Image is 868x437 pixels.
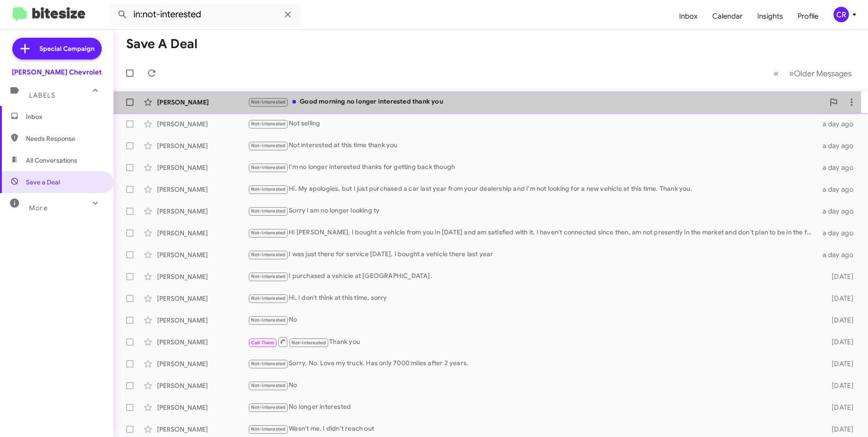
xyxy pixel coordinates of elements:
div: [DATE] [817,294,861,303]
div: [PERSON_NAME] [157,207,248,216]
span: Not-Interested [251,186,286,192]
span: Labels [29,91,55,99]
span: Save a Deal [26,178,60,187]
span: More [29,204,48,212]
a: Profile [790,3,826,30]
div: I'm no longer interested thanks for getting back though [248,162,817,173]
div: Hi, I don't think at this time, sorry [248,293,817,303]
div: Wasn't me. I didn't reach out [248,424,817,434]
div: CR [833,7,849,22]
span: Not-Interested [251,208,286,214]
span: Inbox [26,112,103,121]
div: [DATE] [817,338,861,347]
span: All Conversations [26,156,77,165]
div: [PERSON_NAME] [157,119,248,129]
div: [DATE] [817,272,861,281]
div: [PERSON_NAME] [157,272,248,281]
a: Special Campaign [12,38,102,60]
div: Good morning no longer interested thank you [248,97,824,107]
div: [PERSON_NAME] [157,316,248,325]
span: « [774,68,779,79]
div: [PERSON_NAME] [157,228,248,238]
div: Not selling [248,119,817,129]
a: Inbox [672,3,705,30]
span: Not-Interested [251,273,286,279]
div: I was just there for service [DATE], I bought a vehicle there last year [248,249,817,260]
button: Next [784,64,857,83]
button: CR [826,7,858,22]
div: [PERSON_NAME] [157,425,248,434]
div: [PERSON_NAME] [157,359,248,368]
span: Not-Interested [251,164,286,170]
div: a day ago [817,250,861,259]
div: [PERSON_NAME] [157,141,248,150]
span: » [789,68,794,79]
div: a day ago [817,141,861,150]
div: [PERSON_NAME] [157,163,248,172]
span: Not-Interested [251,295,286,301]
div: I purchased a vehicle at [GEOGRAPHIC_DATA]. [248,271,817,282]
div: a day ago [817,185,861,194]
nav: Page navigation example [769,64,857,83]
span: Needs Response [26,134,103,143]
span: Not-Interested [251,361,286,367]
input: Search [110,4,301,25]
a: Calendar [705,3,750,30]
div: [PERSON_NAME] [157,250,248,259]
div: [PERSON_NAME] [157,338,248,347]
span: Older Messages [794,69,852,79]
span: Not-Interested [251,143,286,149]
div: [PERSON_NAME] [157,98,248,107]
button: Previous [768,64,784,83]
span: Not-Interested [251,99,286,105]
div: [PERSON_NAME] [157,185,248,194]
span: Not-Interested [251,317,286,323]
div: Not interested at this time thank you [248,140,817,151]
div: No [248,380,817,391]
div: No longer interested [248,402,817,412]
div: [DATE] [817,381,861,390]
div: [PERSON_NAME] [157,381,248,390]
div: a day ago [817,163,861,172]
span: Call Them [251,340,275,346]
div: [PERSON_NAME] [157,294,248,303]
span: Not-Interested [251,230,286,236]
a: Insights [750,3,790,30]
div: [DATE] [817,425,861,434]
div: No [248,315,817,325]
div: Sorry i am no longer looking ty [248,206,817,216]
div: a day ago [817,207,861,216]
div: [PERSON_NAME] Chevrolet [12,68,102,77]
div: [PERSON_NAME] [157,403,248,412]
div: [DATE] [817,316,861,325]
span: Not-Interested [251,404,286,410]
span: Not-Interested [251,252,286,258]
div: [DATE] [817,403,861,412]
span: Not-Interested [251,426,286,432]
span: Not-Interested [251,382,286,388]
div: Sorry. No. Love my truck. Has only 7000 miles after 2 years. [248,358,817,369]
span: Not-Interested [291,340,326,346]
div: Hi. My apologies, but I just purchased a car last year from your dealership and I'm not looking f... [248,184,817,194]
div: a day ago [817,228,861,238]
span: Not-Interested [251,121,286,127]
h1: Save a Deal [126,37,197,51]
div: Hi [PERSON_NAME], I bought a vehicle from you in [DATE] and am satisfied with it. I haven't conne... [248,228,817,238]
div: a day ago [817,119,861,129]
div: [DATE] [817,359,861,368]
div: Thank you [248,336,817,348]
span: Special Campaign [39,44,94,53]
